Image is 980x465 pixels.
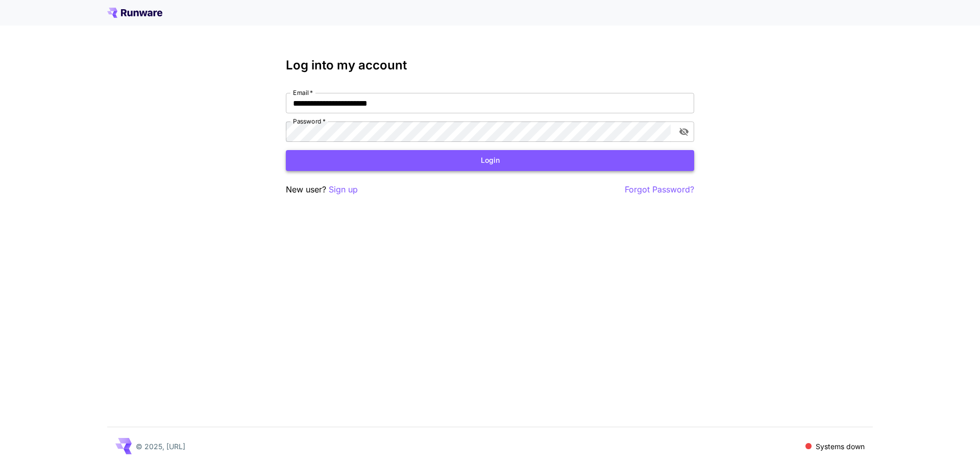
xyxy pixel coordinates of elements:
p: Systems down [816,441,865,452]
label: Email [293,88,313,97]
button: Forgot Password? [625,183,694,196]
button: Login [286,150,694,171]
h3: Log into my account [286,58,694,72]
label: Password [293,117,326,126]
p: New user? [286,183,358,196]
button: Sign up [329,183,358,196]
button: toggle password visibility [675,123,693,141]
p: © 2025, [URL] [136,441,185,452]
